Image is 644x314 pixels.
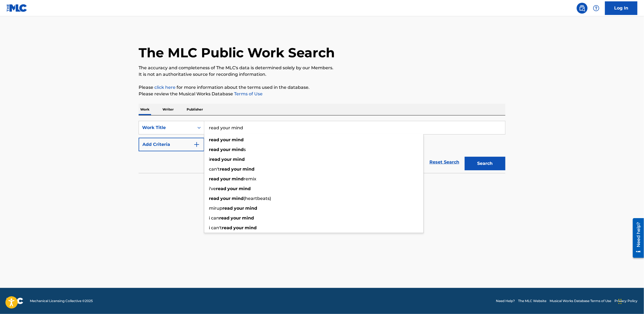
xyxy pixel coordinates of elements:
p: The accuracy and completeness of The MLC's data is determined solely by our Members. [139,65,505,71]
strong: mind [232,176,244,181]
span: i can [209,215,219,221]
strong: your [220,147,231,152]
img: 9d2ae6d4665cec9f34b9.svg [193,141,200,148]
p: Please for more information about the terms used in the database. [139,84,505,91]
a: Musical Works Database Terms of Use [550,299,611,303]
p: Please review the Musical Works Database [139,91,505,97]
strong: your [231,167,241,172]
iframe: Resource Center [629,216,644,260]
iframe: Chat Widget [617,288,644,314]
strong: your [234,206,244,211]
strong: read [209,147,219,152]
strong: read [219,215,229,221]
strong: your [227,186,238,191]
strong: read [209,176,219,181]
img: logo [7,298,23,304]
span: i [209,157,210,162]
strong: your [220,196,231,201]
div: Drag [619,293,622,310]
strong: your [220,137,231,142]
a: Reset Search [427,156,462,168]
strong: your [221,157,232,162]
p: Work [139,104,151,115]
p: Publisher [185,104,205,115]
strong: mind [233,157,245,162]
img: search [579,5,585,11]
strong: mind [232,147,244,152]
img: help [593,5,600,11]
img: MLC Logo [7,4,27,12]
h1: The MLC Public Work Search [139,45,335,61]
strong: mind [232,137,244,142]
form: Search Form [139,121,505,173]
strong: read [216,186,226,191]
span: can't [209,167,220,172]
a: Public Search [577,3,588,14]
button: Search [465,157,505,170]
a: Need Help? [496,299,515,303]
span: i can't [209,225,222,230]
strong: mind [239,186,251,191]
strong: mind [245,225,257,230]
strong: read [210,157,220,162]
strong: read [220,167,230,172]
button: Add Criteria [139,138,204,151]
strong: your [233,225,244,230]
strong: read [209,137,219,142]
span: i've [209,186,216,191]
a: click here [154,85,176,90]
span: remix [244,176,256,181]
span: (heartbeats) [244,196,271,201]
a: Privacy Policy [614,299,637,303]
strong: mind [232,196,244,201]
a: The MLC Website [518,299,546,303]
p: Writer [161,104,175,115]
strong: mind [243,167,254,172]
strong: mind [245,206,257,211]
a: Log In [605,1,637,15]
strong: read [222,206,233,211]
div: Help [591,3,602,14]
a: Terms of Use [233,91,263,96]
strong: read [209,196,219,201]
span: mirup [209,206,222,211]
strong: read [222,225,232,230]
strong: mind [242,215,254,221]
strong: your [231,215,241,221]
span: Mechanical Licensing Collective © 2025 [30,299,93,303]
span: s [244,147,246,152]
strong: your [220,176,231,181]
p: It is not an authoritative source for recording information. [139,71,505,78]
div: Work Title [142,124,191,131]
